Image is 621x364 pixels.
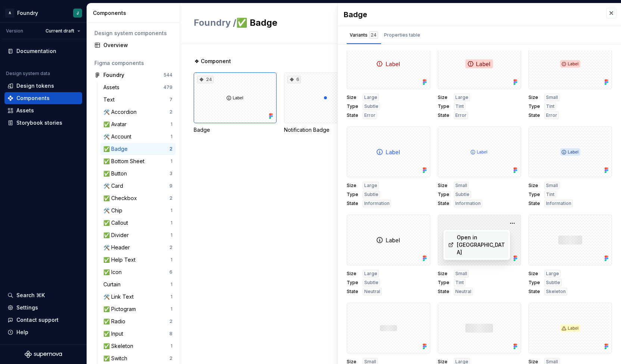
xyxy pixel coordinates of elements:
span: Tint [546,192,555,197]
span: Size [347,183,358,189]
div: Design tokens [16,82,54,90]
a: 🛠️ Accordion2 [100,106,175,118]
span: Size [438,94,449,100]
div: 🛠️ Chip [103,207,125,214]
a: ✅ Bottom Sheet1 [100,155,175,167]
a: Documentation [4,45,82,57]
a: ✅ Button3 [100,168,175,180]
span: Subtle [364,103,378,109]
span: Small [546,183,558,189]
div: 2 [169,355,172,361]
a: Assets479 [100,81,175,93]
span: Tint [455,280,464,286]
svg: Supernova Logo [25,351,62,358]
div: ✅ Divider [103,231,132,239]
span: Subtle [364,192,378,197]
a: ✅ Avatar1 [100,118,175,130]
span: State [438,200,449,206]
div: 1 [171,121,172,127]
div: Curtain [103,281,124,288]
div: ✅ Avatar [103,121,129,128]
div: ✅ Switch [103,355,130,362]
div: Design system components [94,29,172,37]
span: Information [455,200,481,206]
span: Subtle [546,280,560,286]
div: Documentation [16,47,56,55]
span: Small [455,271,467,277]
div: Overview [103,41,172,49]
div: 1 [171,281,172,287]
span: Type [438,103,449,109]
a: Curtain1 [100,279,175,290]
div: 🛠️ Account [103,133,134,140]
span: Skeleton [546,289,566,295]
a: Assets [4,105,82,116]
div: ✅ Bottom Sheet [103,158,147,165]
div: Assets [16,107,34,114]
div: 2 [169,109,172,115]
button: AFoundryJ [1,5,85,21]
a: ✅ Callout1 [100,217,175,229]
div: Version [6,28,23,34]
span: Type [528,192,540,197]
a: Storybook stories [4,117,82,129]
div: 544 [163,72,172,78]
div: 1 [171,232,172,238]
div: 9 [169,183,172,189]
span: State [438,112,449,118]
div: 1 [171,257,172,263]
a: Text7 [100,94,175,106]
span: Current draft [46,28,74,34]
span: Small [455,183,467,189]
span: Foundry / [194,17,236,28]
a: Overview [91,39,175,51]
div: 1 [171,306,172,312]
span: Type [347,103,358,109]
div: Foundry [103,71,124,79]
span: Size [347,271,358,277]
div: 6 [287,76,301,83]
span: State [438,289,449,295]
div: Contact support [16,316,59,324]
h2: ✅ Badge [194,17,502,29]
span: Subtle [364,280,378,286]
div: Properties table [384,31,420,39]
div: ✅ Skeleton [103,342,136,350]
span: Error [364,112,375,118]
a: ✅ Icon6 [100,266,175,278]
a: ✅ Pictogram1 [100,303,175,315]
div: Search ⌘K [16,292,45,299]
span: Size [347,94,358,100]
span: State [347,200,358,206]
div: Variants [350,31,378,39]
button: Contact support [4,314,82,326]
span: Type [528,280,540,286]
span: State [347,112,358,118]
div: 1 [171,158,172,164]
div: Components [93,9,177,17]
a: ✅ Help Text1 [100,254,175,266]
div: ✅ Help Text [103,256,138,264]
span: Size [438,271,449,277]
span: Information [364,200,390,206]
div: Notification Badge [284,126,367,134]
span: Neutral [364,289,380,295]
div: ✅ Input [103,330,126,337]
a: ✅ Radio2 [100,315,175,327]
div: Foundry [17,9,38,17]
div: Settings [16,304,38,311]
span: Size [528,183,540,189]
div: 6Notification Badge [284,72,367,134]
div: J [77,10,79,16]
div: Components [16,94,50,102]
div: Suggestions [443,230,510,260]
div: 24Badge [194,72,277,134]
div: ✅ Button [103,170,130,177]
button: Help [4,326,82,338]
div: Figma components [94,59,172,67]
a: Components [4,92,82,104]
span: Type [528,103,540,109]
span: Type [438,192,449,197]
a: Open in [GEOGRAPHIC_DATA] [445,231,508,258]
div: ✅ Callout [103,219,131,227]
